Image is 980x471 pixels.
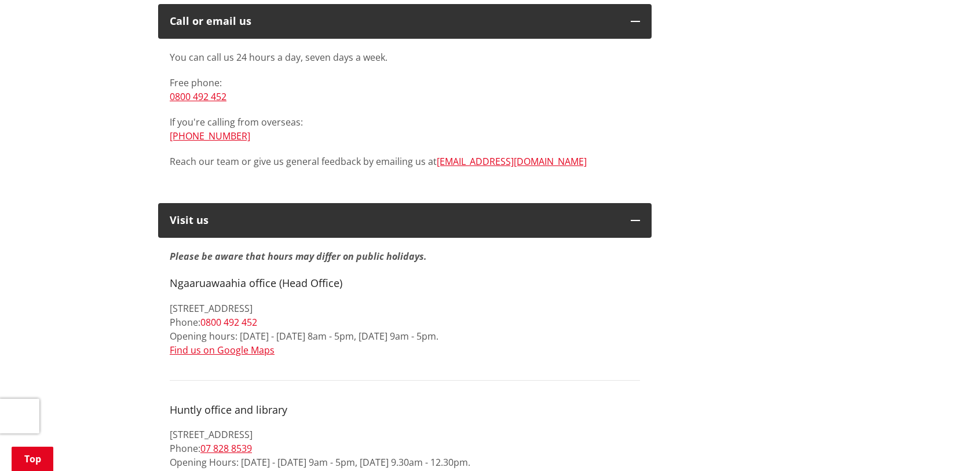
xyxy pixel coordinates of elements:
[927,422,968,464] iframe: Messenger Launcher
[170,277,640,290] h4: Ngaaruawaahia office (Head Office)
[170,130,250,142] a: [PHONE_NUMBER]
[170,154,640,168] p: Reach our team or give us general feedback by emailing us at
[170,115,640,143] p: If you're calling from overseas:
[170,215,619,226] p: Visit us
[170,76,640,104] p: Free phone:
[170,90,226,103] a: 0800 492 452
[437,155,587,168] a: [EMAIL_ADDRESS][DOMAIN_NAME]
[158,203,652,238] button: Visit us
[170,250,427,277] strong: Please be aware that hours may differ on public holidays.
[170,301,640,357] p: [STREET_ADDRESS] Phone: Opening hours: [DATE] - [DATE] 8am - 5pm, [DATE] 9am - 5pm.
[170,16,619,27] div: Call or email us
[158,4,652,39] button: Call or email us
[170,50,640,64] p: You can call us 24 hours a day, seven days a week.
[12,447,53,471] a: Top
[200,316,257,329] a: 0800 492 452
[170,404,640,417] h4: Huntly office and library
[170,344,275,356] a: Find us on Google Maps
[200,442,252,455] a: 07 828 8539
